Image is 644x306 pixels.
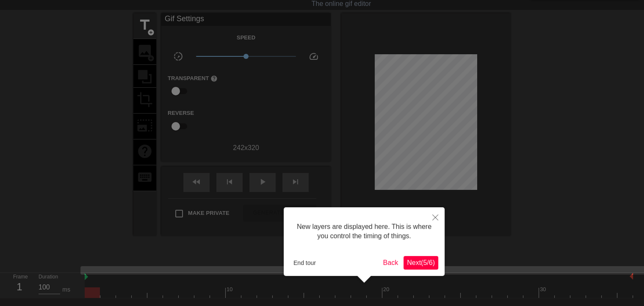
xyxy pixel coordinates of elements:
[404,256,438,270] button: Next
[426,207,445,227] button: Close
[290,214,438,250] div: New layers are displayed here. This is where you control the timing of things.
[407,259,435,266] span: Next ( 5 / 6 )
[290,256,319,269] button: End tour
[380,256,402,270] button: Back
